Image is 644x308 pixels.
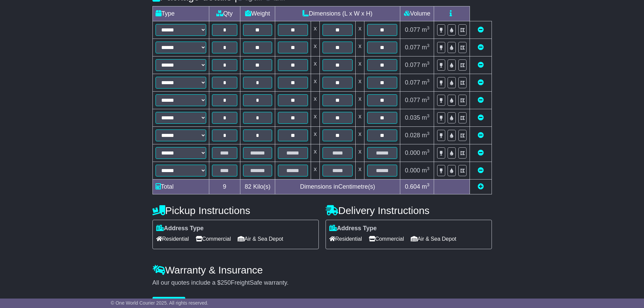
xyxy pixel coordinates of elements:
span: m [422,44,430,51]
sup: 3 [427,166,430,171]
sup: 3 [427,148,430,153]
td: x [356,109,364,126]
sup: 3 [427,78,430,83]
span: 0.604 [405,183,420,190]
span: m [422,183,430,190]
span: m [422,79,430,86]
td: Dimensions in Centimetre(s) [275,179,400,194]
span: m [422,167,430,174]
td: x [356,91,364,109]
td: x [356,39,364,56]
span: 82 [245,183,252,190]
td: x [311,144,319,162]
span: Residential [329,234,362,244]
td: x [311,109,319,126]
span: Commercial [196,234,231,244]
a: Remove this item [478,167,484,174]
td: x [311,91,319,109]
td: Type [152,6,209,21]
span: 0.077 [405,62,420,68]
td: x [311,56,319,74]
td: 9 [209,179,240,194]
td: Qty [209,6,240,21]
span: 0.077 [405,79,420,86]
h4: Pickup Instructions [152,205,319,216]
span: 0.000 [405,167,420,174]
td: x [311,39,319,56]
td: x [311,126,319,144]
td: Kilo(s) [240,179,275,194]
td: Weight [240,6,275,21]
label: Address Type [156,225,204,232]
a: Add new item [478,183,484,190]
span: Air & Sea Depot [238,234,283,244]
span: Air & Sea Depot [411,234,456,244]
td: x [311,21,319,39]
td: x [356,56,364,74]
sup: 3 [427,131,430,136]
a: Remove this item [478,62,484,68]
span: Residential [156,234,189,244]
span: 0.077 [405,97,420,103]
td: x [356,74,364,91]
td: Volume [400,6,434,21]
label: Address Type [329,225,377,232]
h4: Warranty & Insurance [152,264,492,276]
span: 0.077 [405,44,420,51]
td: x [356,144,364,162]
span: m [422,132,430,139]
a: Remove this item [478,79,484,86]
div: All our quotes include a $ FreightSafe warranty. [152,279,492,287]
sup: 3 [427,61,430,66]
span: 250 [221,279,231,286]
sup: 3 [427,182,430,187]
a: Remove this item [478,26,484,33]
sup: 3 [427,43,430,48]
a: Remove this item [478,44,484,51]
sup: 3 [427,96,430,101]
td: x [356,126,364,144]
span: m [422,62,430,68]
a: Remove this item [478,97,484,103]
a: Remove this item [478,114,484,121]
span: 0.028 [405,132,420,139]
span: m [422,26,430,33]
span: 0.035 [405,114,420,121]
span: m [422,114,430,121]
sup: 3 [427,25,430,30]
td: x [356,162,364,179]
a: Remove this item [478,149,484,156]
span: m [422,149,430,156]
td: Dimensions (L x W x H) [275,6,400,21]
span: © One World Courier 2025. All rights reserved. [111,300,209,306]
a: Remove this item [478,132,484,139]
sup: 3 [427,113,430,118]
td: x [311,74,319,91]
span: 0.077 [405,26,420,33]
span: m [422,97,430,103]
td: x [311,162,319,179]
td: x [356,21,364,39]
span: Commercial [369,234,404,244]
h4: Delivery Instructions [326,205,492,216]
td: Total [152,179,209,194]
span: 0.000 [405,149,420,156]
